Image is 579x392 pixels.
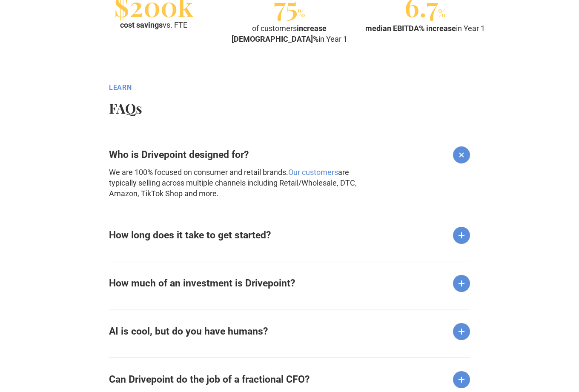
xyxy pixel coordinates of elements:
[438,6,446,20] span: %
[120,20,163,29] strong: cost savings
[232,24,327,43] strong: increase [DEMOGRAPHIC_DATA]%
[109,100,436,116] h2: FAQs
[225,23,354,44] div: of customers in Year 1
[298,6,305,20] span: %
[365,24,456,33] strong: median EBITDA% increase
[109,149,249,160] strong: Who is Drivepoint designed for?
[109,167,378,199] p: We are 100% focused on consumer and retail brands. are typically selling across multiple channels...
[120,20,187,30] div: vs. FTE
[365,23,485,34] div: in Year 1
[109,229,271,241] strong: How long does it take to get started?
[426,293,579,392] iframe: Chat Widget
[288,168,338,177] a: Our customers
[109,374,310,385] strong: Can Drivepoint do the job of a fractional CFO?
[109,83,436,92] div: Learn
[109,326,268,337] strong: AI is cool, but do you have humans?
[109,278,295,289] strong: How much of an investment is Drivepoint?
